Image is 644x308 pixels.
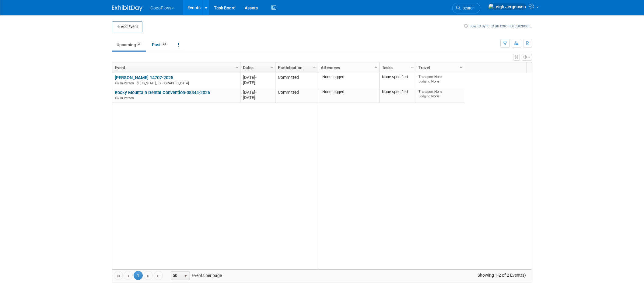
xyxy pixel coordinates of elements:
[112,21,142,32] button: Add Event
[418,62,460,73] a: Travel
[120,81,136,85] span: In-Person
[116,274,121,278] span: Go to the first page
[120,96,136,100] span: In-Person
[171,271,181,280] span: 50
[243,75,272,80] div: [DATE]
[460,6,474,10] span: Search
[136,42,142,46] span: 2
[255,90,257,95] span: -
[243,95,272,100] div: [DATE]
[163,271,228,280] span: Events per page
[418,79,431,83] span: Lodging:
[156,274,161,278] span: Go to the last page
[124,271,133,280] a: Go to the previous page
[161,42,168,46] span: 33
[255,75,257,80] span: -
[234,65,239,70] span: Column Settings
[112,39,146,51] a: Upcoming2
[115,75,173,80] a: [PERSON_NAME] 14707-2025
[112,5,142,11] img: ExhibitDay
[409,62,416,72] a: Column Settings
[321,89,377,94] div: None tagged
[243,62,271,73] a: Dates
[278,62,314,73] a: Participation
[488,3,526,10] img: Leigh Jergensen
[458,62,465,72] a: Column Settings
[410,65,415,70] span: Column Settings
[243,90,272,95] div: [DATE]
[146,274,151,278] span: Go to the next page
[234,62,240,72] a: Column Settings
[418,89,462,98] div: None None
[418,75,434,79] span: Transport:
[464,24,532,28] a: How to sync to an external calendar...
[418,89,434,94] span: Transport:
[312,65,317,70] span: Column Settings
[183,274,188,278] span: select
[452,3,480,13] a: Search
[115,96,119,99] img: In-Person Event
[134,271,143,280] span: 1
[144,271,153,280] a: Go to the next page
[115,81,119,84] img: In-Person Event
[321,62,375,73] a: Attendees
[269,62,275,72] a: Column Settings
[382,75,414,79] div: None specified
[311,62,318,72] a: Column Settings
[243,80,272,85] div: [DATE]
[115,90,210,95] a: Rocky Mountain Dental Convention-08344-2026
[114,271,123,280] a: Go to the first page
[418,75,462,83] div: None None
[154,271,163,280] a: Go to the last page
[275,88,318,103] td: Committed
[147,39,172,51] a: Past33
[459,65,464,70] span: Column Settings
[382,62,412,73] a: Tasks
[373,62,380,72] a: Column Settings
[275,73,318,88] td: Committed
[373,65,378,70] span: Column Settings
[269,65,274,70] span: Column Settings
[115,62,236,73] a: Event
[418,94,431,98] span: Lodging:
[126,274,131,278] span: Go to the previous page
[382,89,414,94] div: None specified
[321,75,377,79] div: None tagged
[115,80,237,86] div: [US_STATE], [GEOGRAPHIC_DATA]
[472,271,532,279] span: Showing 1-2 of 2 Event(s)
